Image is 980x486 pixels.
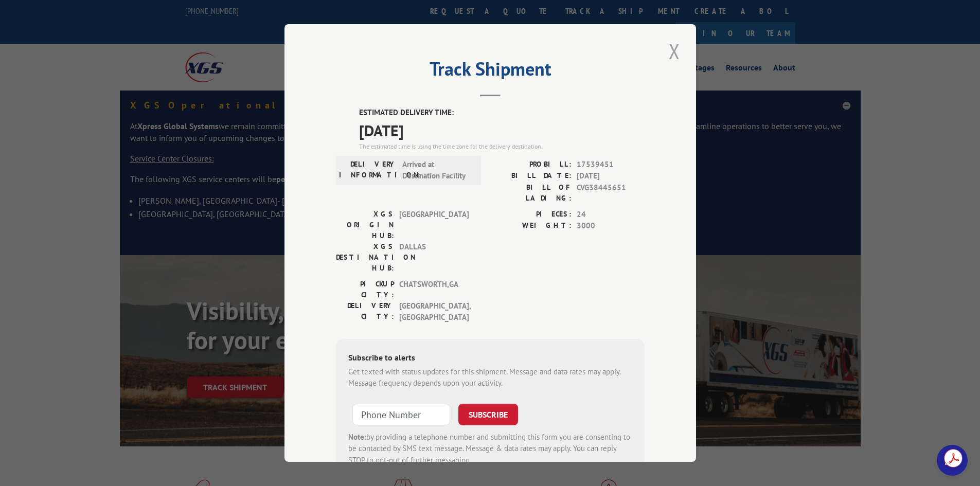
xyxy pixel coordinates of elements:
[577,170,645,182] span: [DATE]
[490,159,572,171] label: PROBILL:
[348,431,632,466] div: by providing a telephone number and submitting this form you are consenting to be contacted by SM...
[339,159,397,182] label: DELIVERY INFORMATION:
[359,107,645,119] label: ESTIMATED DELIVERY TIME:
[348,432,366,442] strong: Note:
[458,404,518,425] button: SUBSCRIBE
[348,351,632,366] div: Subscribe to alerts
[336,300,394,323] label: DELIVERY CITY:
[937,445,968,476] a: Open chat
[359,119,645,142] span: [DATE]
[577,182,645,204] span: CVG38445651
[399,241,469,274] span: DALLAS
[399,279,469,300] span: CHATSWORTH , GA
[352,404,450,425] input: Phone Number
[399,300,469,323] span: [GEOGRAPHIC_DATA] , [GEOGRAPHIC_DATA]
[348,366,632,389] div: Get texted with status updates for this shipment. Message and data rates may apply. Message frequ...
[359,142,645,151] div: The estimated time is using the time zone for the delivery destination.
[336,279,394,300] label: PICKUP CITY:
[490,209,572,221] label: PIECES:
[336,241,394,274] label: XGS DESTINATION HUB:
[577,220,645,232] span: 3000
[577,209,645,221] span: 24
[577,159,645,171] span: 17539451
[402,159,472,182] span: Arrived at Destination Facility
[336,209,394,241] label: XGS ORIGIN HUB:
[490,220,572,232] label: WEIGHT:
[399,209,469,241] span: [GEOGRAPHIC_DATA]
[490,170,572,182] label: BILL DATE:
[336,62,645,81] h2: Track Shipment
[666,37,683,65] button: Close modal
[490,182,572,204] label: BILL OF LADING:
